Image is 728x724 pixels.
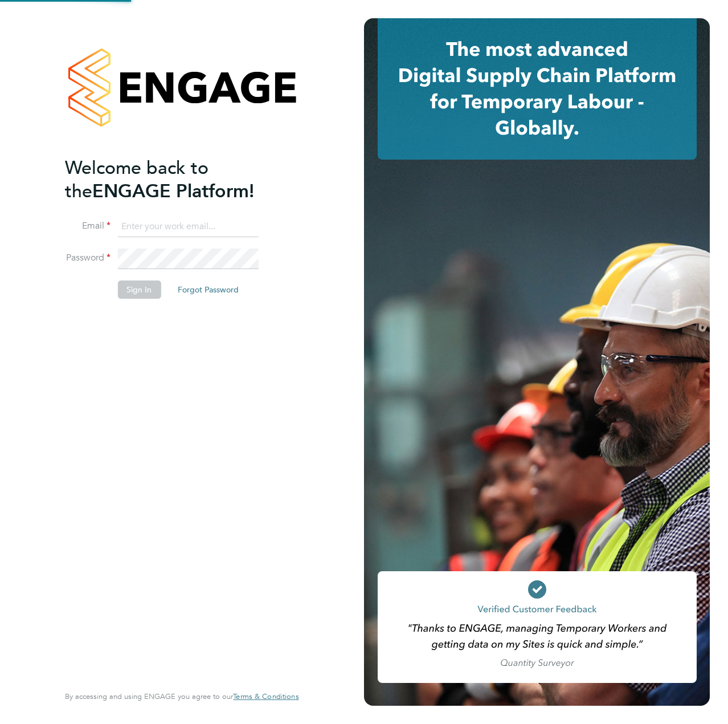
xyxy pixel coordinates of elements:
[117,217,258,237] input: Enter your work email...
[65,220,111,232] label: Email
[65,692,298,701] span: By accessing and using ENGAGE you agree to our
[65,252,111,264] label: Password
[233,692,298,701] span: Terms & Conditions
[117,280,161,299] button: Sign In
[65,156,287,203] h2: ENGAGE Platform!
[233,692,298,701] a: Terms & Conditions
[65,157,208,202] span: Welcome back to the
[169,280,248,299] button: Forgot Password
